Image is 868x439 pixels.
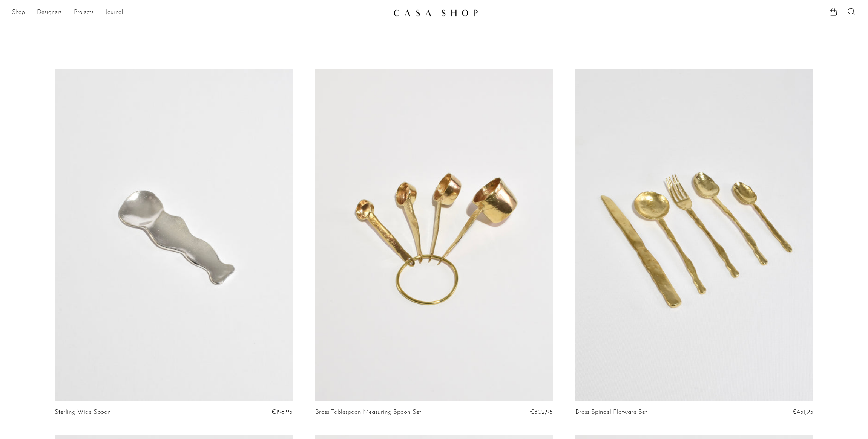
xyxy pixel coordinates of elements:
[530,409,553,415] span: €302,95
[12,8,25,18] a: Shop
[37,8,62,18] a: Designers
[792,409,813,415] span: €431,95
[74,8,94,18] a: Projects
[315,409,421,416] a: Brass Tablespoon Measuring Spoon Set
[12,6,387,19] ul: NEW HEADER MENU
[575,409,647,416] a: Brass Spindel Flatware Set
[55,409,111,416] a: Sterling Wide Spoon
[271,409,293,415] span: €198,95
[12,6,387,19] nav: Desktop navigation
[106,8,123,18] a: Journal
